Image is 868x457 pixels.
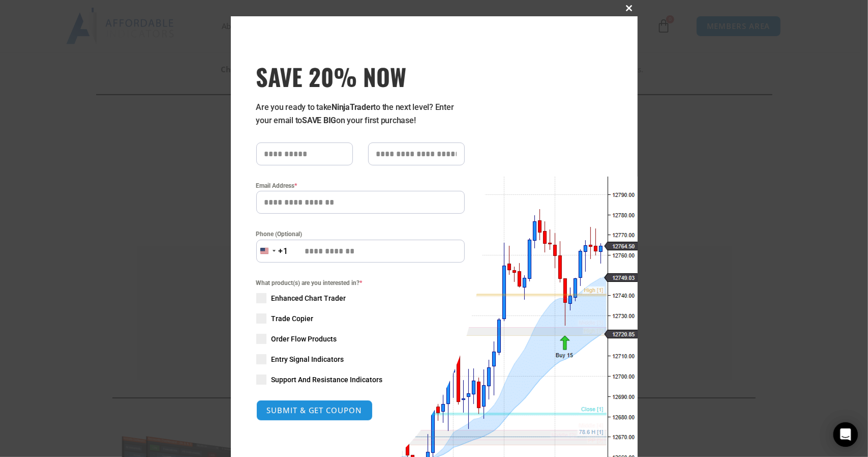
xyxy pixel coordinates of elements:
label: Email Address [256,181,465,191]
span: Entry Signal Indicators [272,354,344,364]
span: Trade Copier [272,313,314,324]
strong: SAVE BIG [302,116,336,125]
button: SUBMIT & GET COUPON [256,400,373,421]
label: Order Flow Products [256,334,465,344]
span: What product(s) are you interested in? [256,278,465,288]
span: Enhanced Chart Trader [272,293,346,303]
button: Selected country [256,240,289,263]
span: SAVE 20% NOW [256,62,465,91]
div: +1 [279,245,289,258]
label: Entry Signal Indicators [256,354,465,364]
label: Trade Copier [256,313,465,324]
p: Are you ready to take to the next level? Enter your email to on your first purchase! [256,101,465,127]
div: Open Intercom Messenger [833,422,858,447]
label: Enhanced Chart Trader [256,293,465,303]
span: Support And Resistance Indicators [272,375,383,385]
strong: NinjaTrader [332,102,373,112]
span: Order Flow Products [272,334,337,344]
label: Support And Resistance Indicators [256,375,465,385]
label: Phone (Optional) [256,229,465,239]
